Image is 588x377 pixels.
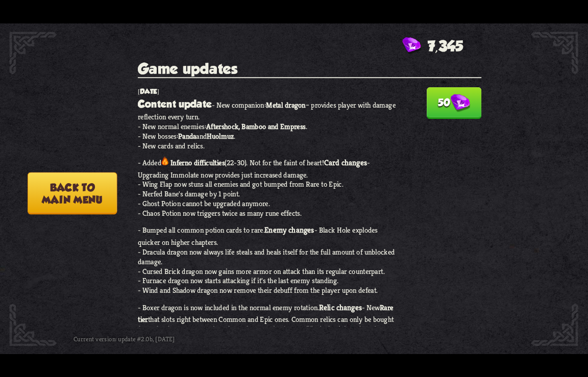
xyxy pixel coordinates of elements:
[28,172,117,214] button: Back tomain menu
[324,157,367,167] span: Card changes
[427,87,481,119] button: 50
[451,94,470,112] img: Gem.png
[178,131,196,141] b: Panda
[138,87,399,95] div: [DATE]
[207,131,234,141] b: Huolmuz
[170,158,225,167] b: Inferno difficulties
[138,303,393,324] b: Rare tier
[319,302,362,312] span: Relic changes
[266,100,305,110] b: Metal dragon
[402,37,421,55] img: Gem.png
[264,225,314,235] span: Enemy changes
[161,156,168,165] img: Inferno_Fire.png
[73,330,251,347] div: Current version: update #2.0b, [DATE]
[206,121,305,131] b: Aftershock, Bamboo and Empress
[138,60,481,78] h2: Game updates
[402,37,463,55] div: Gems
[138,97,212,109] span: Content update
